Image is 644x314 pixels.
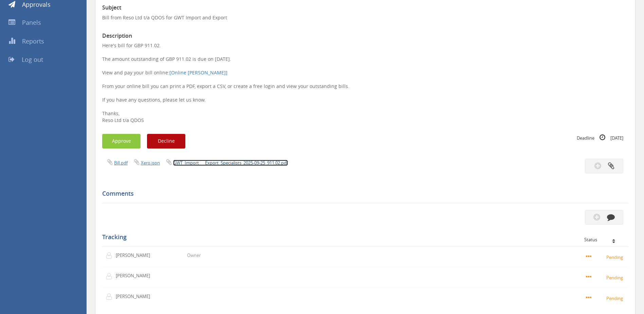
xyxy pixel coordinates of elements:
[106,293,116,300] img: user-icon.png
[22,18,41,27] span: Panels
[106,252,116,259] img: user-icon.png
[102,33,628,39] h3: Description
[586,253,625,261] small: Pending
[584,237,623,242] div: Status
[114,160,128,166] a: Bill.pdf
[102,14,628,21] p: Bill from Reso Ltd t/a QDOS for GWT Import and Export
[116,293,155,300] p: [PERSON_NAME]
[577,134,623,141] small: Deadline [DATE]
[141,160,160,166] a: Xero.json
[106,273,116,280] img: user-icon.png
[187,252,201,259] p: Owner
[102,42,628,124] p: Here's bill for GBP 911.02. The amount outstanding of GBP 911.02 is due on [DATE]. View and pay y...
[173,160,288,166] a: GWT_Import___Export_Specialists_2025-09-25_911.02.pdf
[102,190,623,197] h5: Comments
[102,134,141,149] button: Approve
[102,234,623,241] h5: Tracking
[147,134,185,149] button: Decline
[102,5,628,11] h3: Subject
[116,273,155,279] p: [PERSON_NAME]
[169,69,227,76] a: [Online [PERSON_NAME]]
[22,37,44,45] span: Reports
[22,0,51,8] span: Approvals
[586,294,625,302] small: Pending
[22,55,43,64] span: Log out
[116,252,155,259] p: [PERSON_NAME]
[586,274,625,281] small: Pending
